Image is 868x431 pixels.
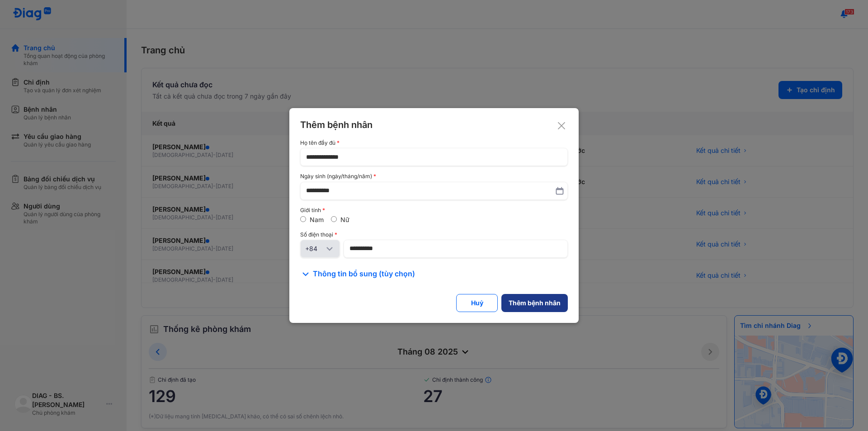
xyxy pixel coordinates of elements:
button: Huỷ [456,294,498,312]
div: +84 [305,244,324,253]
button: Thêm bệnh nhân [501,294,568,312]
div: Thêm bệnh nhân [300,119,568,131]
div: Thêm bệnh nhân [509,298,561,308]
div: Số điện thoại [300,232,568,238]
label: Nữ [340,216,349,223]
label: Nam [310,216,324,223]
div: Giới tính [300,207,568,213]
div: Họ tên đầy đủ [300,140,568,146]
span: Thông tin bổ sung (tùy chọn) [313,269,415,279]
div: Ngày sinh (ngày/tháng/năm) [300,173,568,180]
